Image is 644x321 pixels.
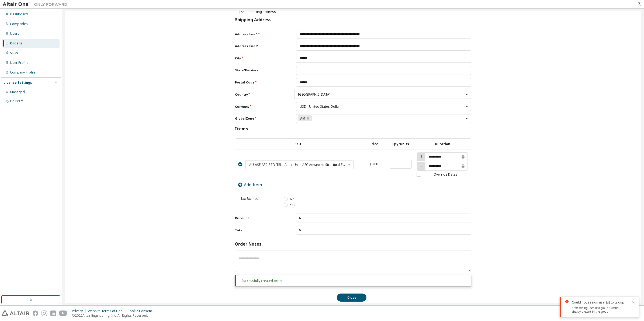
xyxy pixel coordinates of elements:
[296,42,471,51] input: Address Line 2
[235,116,287,121] label: GlobalZone
[235,32,287,36] label: Address Line 1
[33,310,38,316] img: facebook.svg
[235,126,248,132] h3: Items
[298,93,464,96] div: [GEOGRAPHIC_DATA]
[10,61,28,65] div: User Profile
[360,139,387,149] th: Price
[240,196,258,201] span: Tax Exempt
[235,228,287,232] label: Total
[10,90,25,94] div: Managed
[10,41,22,46] div: Orders
[127,309,155,313] div: Cookie Consent
[72,309,88,313] div: Privacy
[2,310,29,316] img: altair_logo.svg
[10,99,23,103] div: On Prem
[235,216,287,220] label: Discount
[572,300,628,305] div: Could not assign user(s) to group
[10,32,19,36] div: Users
[387,139,414,149] th: Qty/Units
[10,51,18,55] div: SKUs
[41,310,47,316] img: instagram.svg
[235,92,285,97] label: Country
[296,214,304,222] div: $
[296,78,471,87] input: Postal Code
[296,30,471,39] input: Address Line 1
[235,104,287,109] label: Currency
[360,149,387,179] td: $0.00
[294,90,471,99] div: Country
[417,154,423,159] label: S
[300,105,340,108] div: USD - United States Dollar
[249,163,347,166] div: AU-ASE-AEC-STD-TRL - Altair Units AEC Advanced Structural Engineer Bundle Trial
[10,12,28,16] div: Dashboard
[417,164,423,168] label: E
[298,116,311,121] a: AM
[4,81,32,85] div: License Settings
[88,309,127,313] div: Website Terms of Use
[235,56,287,60] label: City
[238,182,262,188] a: Add Item
[235,80,287,85] label: Postal Code
[235,68,287,72] label: State/Province
[284,203,295,207] label: Yes
[304,226,471,235] input: Total
[235,44,287,48] label: Address Line 2
[296,54,471,63] input: City
[72,313,155,318] p: © 2025 Altair Engineering, Inc. All Rights Reserved.
[417,172,468,177] label: Override Dates
[304,214,471,222] input: Discount
[59,310,67,316] img: youtube.svg
[235,242,261,247] h3: Order Notes
[10,70,36,75] div: Company Profile
[235,139,360,149] th: SKU
[235,17,271,23] h3: Shipping Address
[241,278,467,283] p: Successfully created order.
[296,226,304,235] div: $
[10,22,28,26] div: Companies
[284,197,294,201] label: No
[235,9,276,14] label: Ship to billing address
[3,2,70,7] img: Altair One
[572,305,628,313] div: Error adding user(s) to group : user(s) already present in the group
[296,102,471,111] div: Currency
[50,310,56,316] img: linkedin.svg
[414,139,471,149] th: Duration
[337,294,366,302] button: Close
[296,66,471,75] input: State/Province
[296,114,471,123] div: GlobalZone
